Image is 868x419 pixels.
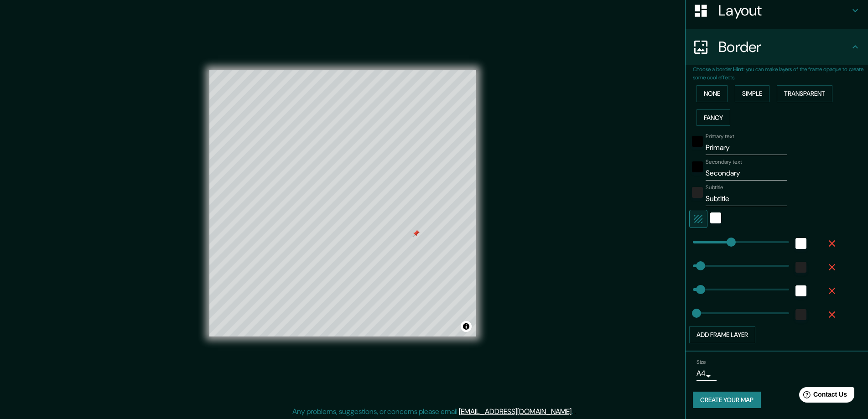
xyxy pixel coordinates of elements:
b: Hint [733,66,743,73]
div: A4 [696,366,717,381]
button: white [795,238,806,249]
button: black [692,161,703,172]
h4: Layout [718,1,850,20]
button: color-222222 [692,187,703,198]
button: white [710,212,721,223]
label: Subtitle [706,184,723,191]
button: color-222222 [795,309,806,320]
p: Choose a border. : you can make layers of the frame opaque to create some cool effects. [693,65,868,82]
div: . [574,406,576,417]
button: Simple [735,85,769,102]
label: Primary text [706,133,734,140]
button: Create your map [693,392,761,409]
button: Transparent [777,85,832,102]
button: None [696,85,728,102]
div: Border [686,29,868,65]
a: [EMAIL_ADDRESS][DOMAIN_NAME] [459,407,572,416]
button: color-222222 [795,262,806,273]
button: Toggle attribution [461,321,472,332]
label: Size [696,358,706,366]
button: Fancy [696,109,730,126]
button: Add frame layer [689,326,755,343]
h4: Border [718,38,850,56]
p: Any problems, suggestions, or concerns please email . [292,406,573,417]
button: white [795,285,806,296]
button: black [692,136,703,147]
iframe: Help widget launcher [787,383,858,409]
div: . [573,406,574,417]
label: Secondary text [706,158,742,166]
